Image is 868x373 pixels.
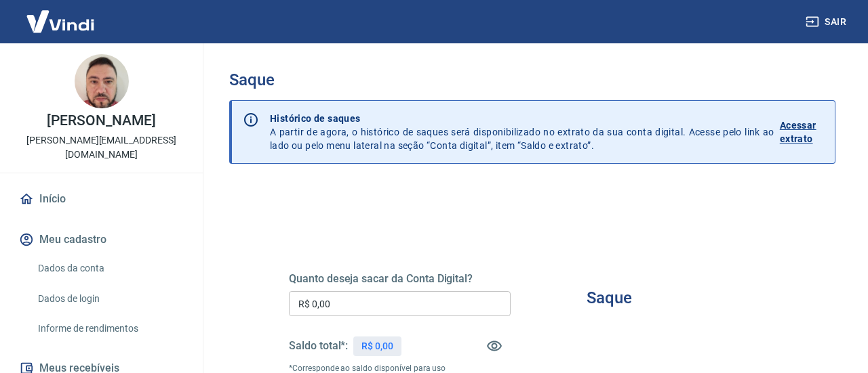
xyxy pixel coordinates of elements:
[33,315,186,343] a: Informe de rendimentos
[780,118,824,146] p: Acessar extrato
[33,255,186,282] a: Dados da conta
[803,9,852,35] button: Sair
[16,184,186,214] a: Início
[270,112,774,125] p: Histórico de saques
[289,339,348,353] h5: Saldo total*:
[16,225,186,255] button: Meu cadastro
[289,272,511,286] h5: Quanto deseja sacar da Conta Digital?
[47,114,155,128] p: [PERSON_NAME]
[16,1,104,42] img: Vindi
[11,133,192,162] p: [PERSON_NAME][EMAIL_ADDRESS][DOMAIN_NAME]
[33,285,186,313] a: Dados de login
[75,54,129,108] img: 46f0774a-85ab-48b3-a6e1-fc52c06ed9a6.jpeg
[229,70,835,89] h3: Saque
[780,112,824,152] a: Acessar extrato
[587,288,632,307] h3: Saque
[270,112,774,152] p: A partir de agora, o histórico de saques será disponibilizado no extrato da sua conta digital. Ac...
[361,339,393,353] p: R$ 0,00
